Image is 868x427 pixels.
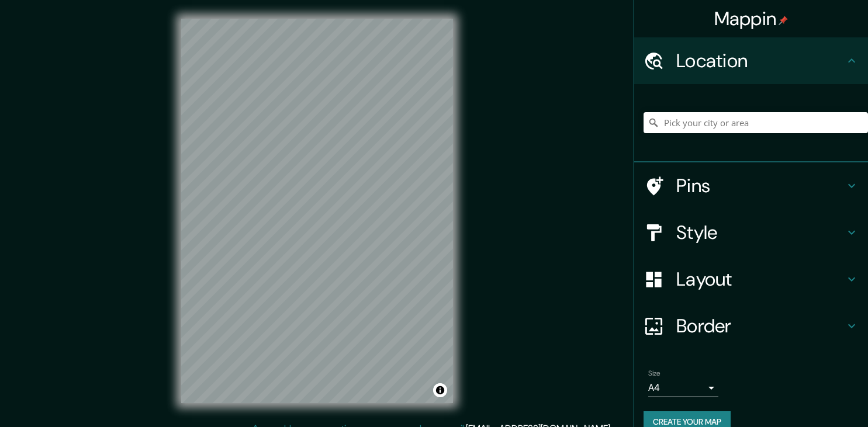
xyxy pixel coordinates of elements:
h4: Location [676,49,845,72]
input: Pick your city or area [644,112,868,133]
div: Location [634,37,868,84]
h4: Mappin [714,7,789,30]
div: Border [634,303,868,349]
div: Style [634,209,868,256]
img: pin-icon.png [779,16,788,25]
label: Size [648,369,660,379]
div: Pins [634,162,868,209]
div: Layout [634,256,868,303]
h4: Pins [676,174,845,197]
h4: Layout [676,268,845,291]
h4: Style [676,221,845,244]
button: Toggle attribution [433,383,447,397]
h4: Border [676,314,845,338]
iframe: Help widget launcher [764,381,855,414]
canvas: Map [181,19,453,403]
div: A4 [648,379,718,397]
